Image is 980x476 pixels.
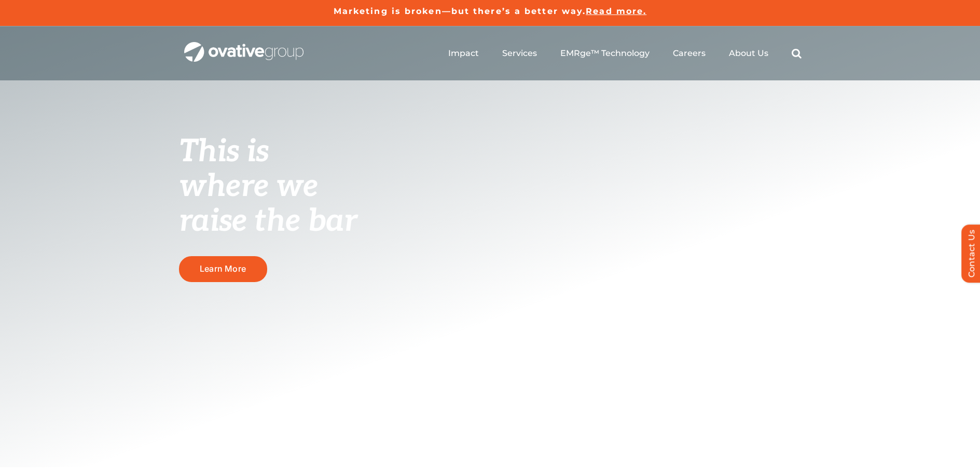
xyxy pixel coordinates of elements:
a: OG_Full_horizontal_WHT [184,41,303,51]
span: This is [179,133,269,171]
a: About Us [729,48,768,59]
a: Learn More [179,256,267,282]
a: EMRge™ Technology [560,48,650,59]
a: Marketing is broken—but there’s a better way. [334,6,586,16]
span: Learn More [200,264,246,274]
a: Careers [673,48,706,59]
nav: Menu [448,37,802,70]
a: Read more. [586,6,646,16]
a: Impact [448,48,479,59]
a: Services [502,48,537,59]
span: where we raise the bar [179,168,357,240]
a: Search [792,48,802,59]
